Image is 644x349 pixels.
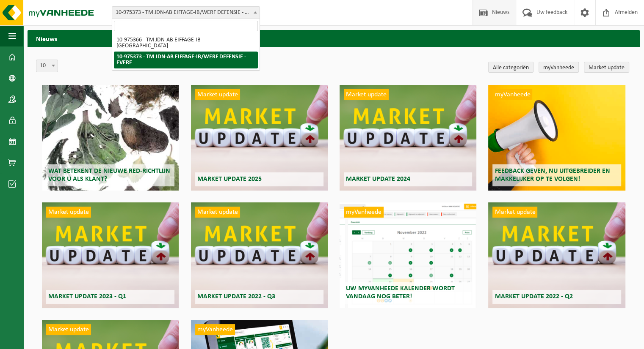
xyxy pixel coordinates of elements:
[195,89,240,100] span: Market update
[46,207,91,218] span: Market update
[488,62,533,73] a: Alle categoriën
[28,30,640,46] h2: Nieuws
[191,85,328,191] a: Market update Market update 2025
[584,62,629,73] a: Market update
[492,89,532,100] span: myVanheede
[191,202,328,308] a: Market update Market update 2022 - Q3
[195,207,240,218] span: Market update
[346,176,410,183] span: Market update 2024
[42,202,179,308] a: Market update Market update 2023 - Q1
[114,35,258,52] li: 10-975366 - TM JDN-AB EIFFAGE-IB - [GEOGRAPHIC_DATA]
[346,285,455,300] span: Uw myVanheede kalender wordt vandaag nog beter!
[112,6,260,19] span: 10-975373 - TM JDN-AB EIFFAGE-IB/WERF DEFENSIE - EVERE
[197,293,275,300] span: Market update 2022 - Q3
[495,168,610,183] span: Feedback geven, nu uitgebreider en makkelijker op te volgen!
[495,293,572,300] span: Market update 2022 - Q2
[48,293,126,300] span: Market update 2023 - Q1
[488,202,625,308] a: Market update Market update 2022 - Q2
[539,62,579,73] a: myVanheede
[195,324,235,335] span: myVanheede
[340,85,476,191] a: Market update Market update 2024
[344,207,384,218] span: myVanheede
[112,7,260,19] span: 10-975373 - TM JDN-AB EIFFAGE-IB/WERF DEFENSIE - EVERE
[488,85,625,191] a: myVanheede Feedback geven, nu uitgebreider en makkelijker op te volgen!
[197,176,262,183] span: Market update 2025
[492,207,537,218] span: Market update
[46,324,91,335] span: Market update
[36,60,58,72] span: 10
[48,168,170,183] span: Wat betekent de nieuwe RED-richtlijn voor u als klant?
[114,52,258,68] li: 10-975373 - TM JDN-AB EIFFAGE-IB/WERF DEFENSIE - EVERE
[42,85,179,191] a: Wat betekent de nieuwe RED-richtlijn voor u als klant?
[36,60,58,72] span: 10
[344,89,389,100] span: Market update
[340,202,476,308] a: myVanheede Uw myVanheede kalender wordt vandaag nog beter!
